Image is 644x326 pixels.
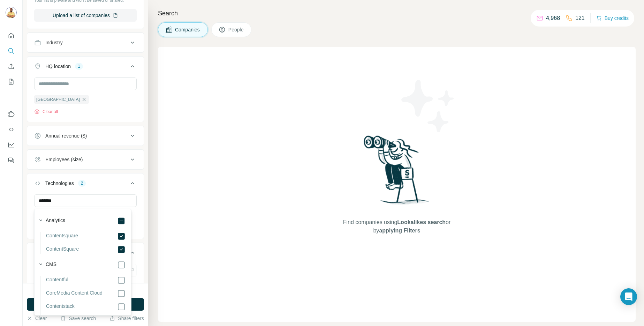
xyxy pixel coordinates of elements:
label: Contentful [46,276,68,284]
img: Surfe Illustration - Woman searching with binoculars [361,134,433,212]
span: applying Filters [379,228,420,234]
button: Run search [27,298,144,311]
button: Share filters [109,315,144,322]
button: Keywords1 [27,244,144,264]
div: HQ location [45,63,71,70]
div: Industry [45,39,63,46]
button: Upload a list of companies [34,9,137,22]
button: Use Surfe on LinkedIn [6,108,17,120]
button: Quick start [6,29,17,42]
button: Dashboard [6,139,17,151]
label: Contentsquare [46,232,78,240]
img: Surfe Illustration - Stars [397,75,460,138]
span: Companies [175,26,200,33]
h4: Search [158,8,636,18]
button: Search [6,45,17,57]
button: Clear all [34,109,58,115]
div: 2 [78,180,86,186]
button: Use Surfe API [6,123,17,136]
div: Technologies [45,180,74,187]
button: Save search [60,315,96,322]
label: CMS [46,261,56,269]
button: Employees (size) [27,151,144,168]
p: 4,968 [546,14,560,22]
button: Buy credits [596,13,629,23]
span: [GEOGRAPHIC_DATA] [36,96,80,103]
button: Feedback [6,154,17,166]
button: Enrich CSV [6,60,17,73]
button: My lists [6,75,17,88]
span: People [228,26,244,33]
label: Contentstack [46,303,75,311]
div: Open Intercom Messenger [620,288,637,305]
div: 1 [75,63,83,69]
label: ContentSquare [46,245,79,254]
img: Avatar [6,7,17,18]
div: Employees (size) [45,156,83,163]
label: CoreMedia Content Cloud [46,289,103,298]
button: HQ location1 [27,58,144,77]
div: Annual revenue ($) [45,132,87,139]
span: Find companies using or by [341,218,453,235]
label: Analytics [46,217,65,225]
p: 121 [575,14,585,22]
span: Lookalikes search [397,219,446,225]
button: Clear [27,315,47,322]
button: Technologies2 [27,175,144,194]
button: Industry [27,34,144,51]
button: Annual revenue ($) [27,127,144,144]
